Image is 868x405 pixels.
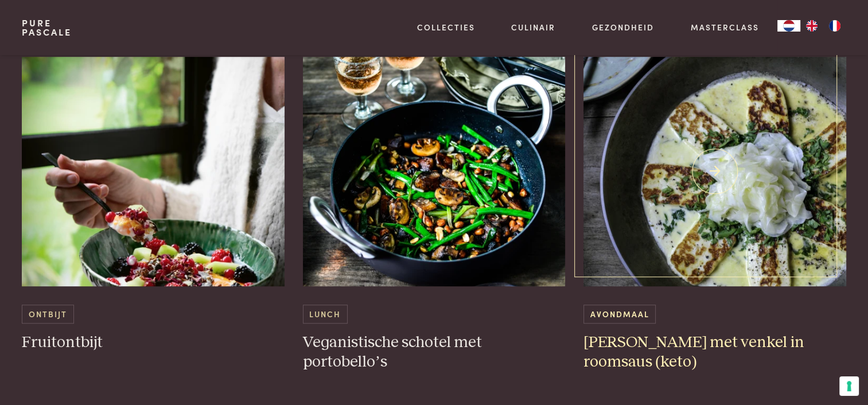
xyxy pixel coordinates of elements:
[777,20,846,32] aside: Language selected: Nederlands
[303,57,566,372] a: Veganistische schotel met portobello’s Lunch Veganistische schotel met portobello’s
[22,57,285,353] a: Fruitontbijt Ontbijt Fruitontbijt
[303,57,566,286] img: Veganistische schotel met portobello’s
[583,333,846,372] h3: [PERSON_NAME] met venkel in roomsaus (keto)
[303,333,566,372] h3: Veganistische schotel met portobello’s
[800,20,846,32] ul: Language list
[800,20,823,32] a: EN
[823,20,846,32] a: FR
[583,57,846,372] a: Halloumi met venkel in roomsaus (keto) Avondmaal [PERSON_NAME] met venkel in roomsaus (keto)
[691,21,759,33] a: Masterclass
[777,20,800,32] div: Language
[511,21,555,33] a: Culinair
[417,21,475,33] a: Collecties
[592,21,654,33] a: Gezondheid
[839,376,859,396] button: Uw voorkeuren voor toestemming voor trackingtechnologieën
[777,20,800,32] a: NL
[583,305,656,324] span: Avondmaal
[22,333,285,353] h3: Fruitontbijt
[303,305,348,324] span: Lunch
[583,57,846,286] img: Halloumi met venkel in roomsaus (keto)
[22,57,285,286] img: Fruitontbijt
[22,18,72,37] a: PurePascale
[22,305,73,324] span: Ontbijt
